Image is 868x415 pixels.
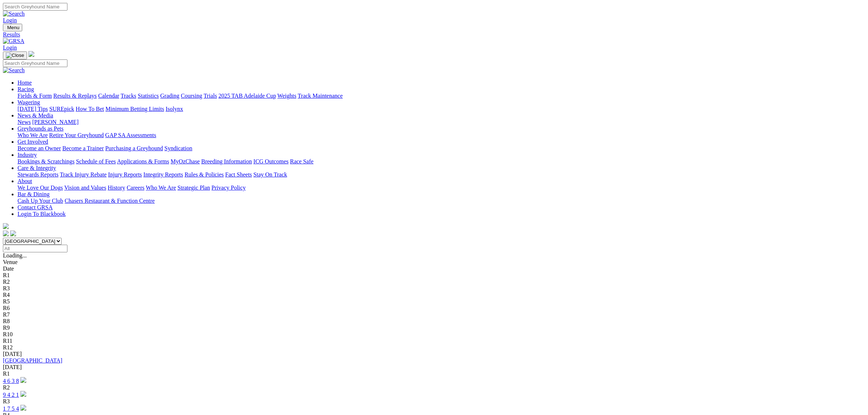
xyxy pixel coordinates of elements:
[17,165,56,171] a: Care & Integrity
[3,252,27,259] span: Loading...
[3,344,865,351] div: R12
[138,93,159,99] a: Statistics
[166,106,183,112] a: Isolynx
[53,93,97,99] a: Results & Replays
[3,406,19,412] a: 1 7 5 4
[17,198,865,204] div: Bar & Dining
[17,158,74,164] a: Bookings & Scratchings
[10,230,16,236] img: twitter.svg
[28,51,34,57] img: logo-grsa-white.png
[17,112,53,119] a: News & Media
[62,145,104,151] a: Become a Trainer
[3,325,865,331] div: R9
[17,158,865,165] div: Industry
[3,230,9,236] img: facebook.svg
[108,185,125,191] a: History
[17,171,865,178] div: Care & Integrity
[32,119,78,125] a: [PERSON_NAME]
[3,392,19,398] a: 9 4 2 1
[178,185,210,191] a: Strategic Plan
[3,223,9,229] img: logo-grsa-white.png
[105,145,163,151] a: Purchasing a Greyhound
[3,51,27,59] button: Toggle navigation
[181,93,202,99] a: Coursing
[143,171,183,178] a: Integrity Reports
[3,285,865,292] div: R3
[298,93,343,99] a: Track Maintenance
[3,378,19,384] a: 4 6 3 8
[17,132,48,138] a: Who We Are
[76,106,104,112] a: How To Bet
[3,279,865,285] div: R2
[17,99,40,105] a: Wagering
[6,53,24,58] img: Close
[17,132,865,139] div: Greyhounds as Pets
[3,298,865,305] div: R5
[3,371,865,377] div: R1
[211,185,246,191] a: Privacy Policy
[65,198,155,204] a: Chasers Restaurant & Function Centre
[126,185,144,191] a: Careers
[17,178,32,184] a: About
[17,106,48,112] a: [DATE] Tips
[17,191,50,197] a: Bar & Dining
[17,152,37,158] a: Industry
[20,377,26,383] img: play-circle.svg
[20,405,26,411] img: play-circle.svg
[290,158,313,164] a: Race Safe
[49,132,104,138] a: Retire Your Greyhound
[117,158,169,164] a: Applications & Forms
[7,25,19,30] span: Menu
[121,93,136,99] a: Tracks
[3,364,865,371] div: [DATE]
[3,265,865,272] div: Date
[17,145,61,151] a: Become an Owner
[253,158,288,164] a: ICG Outcomes
[3,311,865,318] div: R7
[3,384,865,391] div: R2
[3,259,865,265] div: Venue
[49,106,74,112] a: SUREpick
[3,331,865,338] div: R10
[76,158,116,164] a: Schedule of Fees
[3,31,865,38] a: Results
[218,93,276,99] a: 2025 TAB Adelaide Cup
[105,132,156,138] a: GAP SA Assessments
[146,185,176,191] a: Who We Are
[17,119,865,125] div: News & Media
[17,93,52,99] a: Fields & Form
[17,204,52,210] a: Contact GRSA
[17,185,865,191] div: About
[3,11,25,17] img: Search
[17,86,34,92] a: Racing
[3,292,865,298] div: R4
[3,338,865,344] div: R11
[160,93,179,99] a: Grading
[17,125,63,132] a: Greyhounds as Pets
[98,93,119,99] a: Calendar
[17,185,63,191] a: We Love Our Dogs
[17,106,865,112] div: Wagering
[253,171,287,178] a: Stay On Track
[64,185,106,191] a: Vision and Values
[17,211,66,217] a: Login To Blackbook
[184,171,224,178] a: Rules & Policies
[3,398,865,405] div: R3
[108,171,142,178] a: Injury Reports
[164,145,192,151] a: Syndication
[203,93,217,99] a: Trials
[17,171,58,178] a: Stewards Reports
[3,305,865,311] div: R6
[17,139,48,145] a: Get Involved
[17,145,865,152] div: Get Involved
[17,198,63,204] a: Cash Up Your Club
[201,158,252,164] a: Breeding Information
[3,318,865,325] div: R8
[60,171,106,178] a: Track Injury Rebate
[3,357,62,364] a: [GEOGRAPHIC_DATA]
[3,38,24,44] img: GRSA
[277,93,296,99] a: Weights
[17,79,32,86] a: Home
[171,158,200,164] a: MyOzChase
